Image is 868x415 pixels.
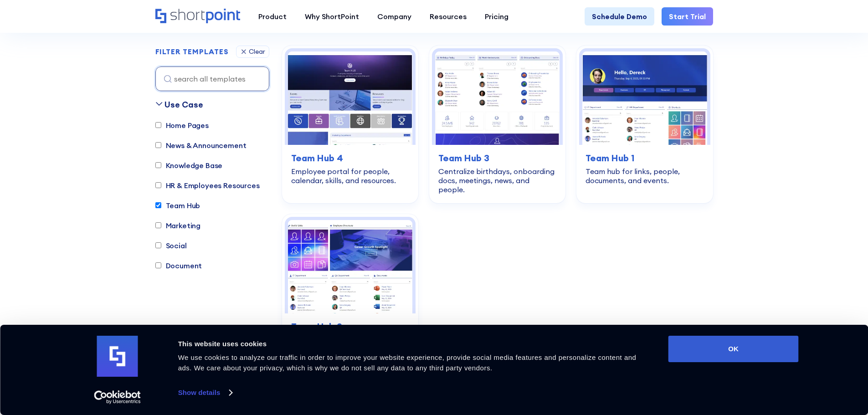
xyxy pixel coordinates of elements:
img: Team Hub 3 – SharePoint Team Site Template: Centralize birthdays, onboarding docs, meetings, news... [435,51,560,145]
h3: Team Hub 3 [438,151,556,165]
div: This website uses cookies [178,338,648,349]
label: Home Pages [155,120,209,131]
div: Resources [430,11,467,22]
label: Social [155,240,187,251]
input: Knowledge Base [155,163,161,169]
a: Company [368,7,421,26]
a: Show details [178,386,232,400]
input: Home Pages [155,123,161,128]
a: Resources [421,7,476,26]
div: Employee portal for people, calendar, skills, and resources. [291,167,409,185]
h3: Team Hub 2 [291,320,409,333]
a: Product [249,7,296,26]
input: Document [155,263,161,269]
a: Home [155,9,240,24]
div: Clear [249,49,265,55]
img: logo [97,336,138,377]
div: Pricing [485,11,508,22]
span: We use cookies to analyze our traffic in order to improve your website experience, provide social... [178,354,637,372]
a: Usercentrics Cookiebot - opens in a new window [77,390,157,404]
a: Team Hub 4 – SharePoint Employee Portal Template: Employee portal for people, calendar, skills, a... [282,46,418,203]
label: HR & Employees Resources [155,180,260,191]
label: News & Announcement [155,140,247,151]
div: Company [377,11,411,22]
a: Team Hub 1 – SharePoint Online Modern Team Site Template: Team hub for links, people, documents, ... [576,46,713,203]
a: Schedule Demo [585,7,654,26]
div: Use Case [164,98,203,111]
input: HR & Employees Resources [155,183,161,189]
img: Team Hub 1 – SharePoint Online Modern Team Site Template: Team hub for links, people, documents, ... [582,51,707,145]
label: Document [155,260,202,271]
img: Team Hub 2 – SharePoint Template Team Site: Simple team site for people, tools, and updates. [288,220,412,313]
img: Team Hub 4 – SharePoint Employee Portal Template: Employee portal for people, calendar, skills, a... [288,51,412,145]
h3: Team Hub 1 [586,151,704,165]
input: Marketing [155,223,161,229]
a: Start Trial [662,7,713,26]
iframe: Chat Widget [704,309,868,415]
a: Pricing [476,7,518,26]
a: Team Hub 2 – SharePoint Template Team Site: Simple team site for people, tools, and updates.Team ... [282,214,418,363]
input: Social [155,243,161,249]
a: Team Hub 3 – SharePoint Team Site Template: Centralize birthdays, onboarding docs, meetings, news... [429,46,565,203]
label: Marketing [155,220,201,231]
div: Why ShortPoint [305,11,359,22]
div: Centralize birthdays, onboarding docs, meetings, news, and people. [438,167,556,194]
a: Why ShortPoint [296,7,368,26]
input: News & Announcement [155,143,161,149]
label: Knowledge Base [155,160,223,171]
div: FILTER TEMPLATES [155,48,229,56]
div: Product [258,11,287,22]
button: OK [668,336,799,362]
div: Team hub for links, people, documents, and events. [586,167,704,185]
label: Team Hub [155,200,200,211]
h3: Team Hub 4 [291,151,409,165]
input: search all templates [155,67,269,91]
input: Team Hub [155,203,161,209]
